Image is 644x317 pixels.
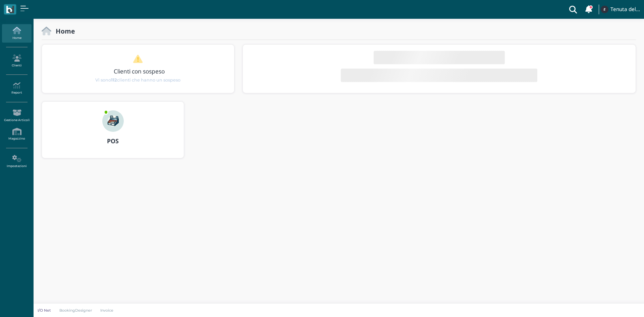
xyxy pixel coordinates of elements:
h3: Clienti con sospeso [56,68,222,74]
a: Magazzino [2,125,31,144]
iframe: Help widget launcher [596,296,638,311]
div: 1 / 1 [42,45,234,93]
a: Impostazioni [2,152,31,171]
b: POS [107,137,119,145]
a: ... Tenuta del Barco [600,1,640,17]
span: Vi sono clienti che hanno un sospeso [95,77,180,83]
img: logo [6,6,14,13]
a: Clienti [2,52,31,70]
a: Gestione Articoli [2,106,31,125]
h2: Home [51,28,75,35]
a: Clienti con sospeso Vi sono112clienti che hanno un sospeso [55,54,221,83]
img: ... [601,6,608,13]
a: ... POS [42,101,184,166]
img: ... [102,110,124,132]
b: 112 [111,77,117,83]
a: Report [2,79,31,98]
h4: Tenuta del Barco [610,7,640,12]
a: Home [2,24,31,43]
